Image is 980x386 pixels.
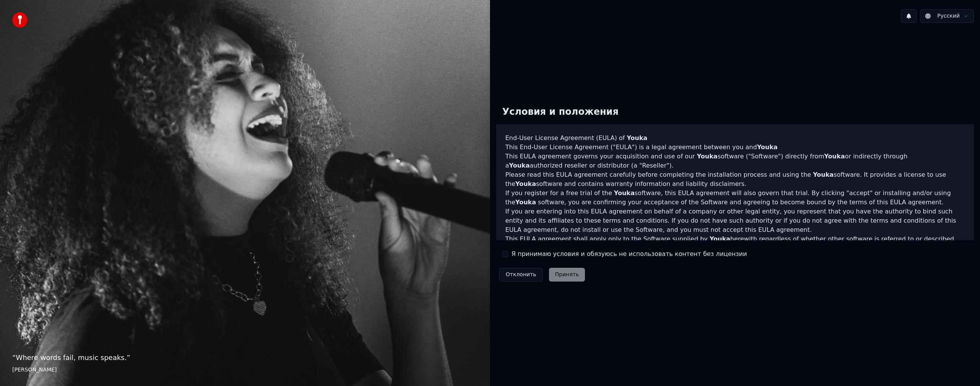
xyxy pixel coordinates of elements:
[511,249,747,259] label: Я принимаю условия и обязуюсь не использовать контент без лицензии
[515,180,536,187] span: Youka
[505,235,965,262] p: This EULA agreement shall apply only to the Software supplied by herewith regardless of whether o...
[509,162,530,169] span: Youka
[824,153,845,160] span: Youka
[757,143,777,151] span: Youka
[12,12,28,28] img: youka
[505,134,965,143] h3: End-User License Agreement (EULA) of
[813,171,834,178] span: Youka
[515,199,536,206] span: Youka
[505,189,965,207] p: If you register for a free trial of the software, this EULA agreement will also govern that trial...
[710,235,730,243] span: Youka
[697,153,717,160] span: Youka
[12,352,478,363] p: “ Where words fail, music speaks. ”
[505,207,965,235] p: If you are entering into this EULA agreement on behalf of a company or other legal entity, you re...
[505,143,965,152] p: This End-User License Agreement ("EULA") is a legal agreement between you and
[505,170,965,189] p: Please read this EULA agreement carefully before completing the installation process and using th...
[614,189,635,197] span: Youka
[627,134,647,142] span: Youka
[505,152,965,170] p: This EULA agreement governs your acquisition and use of our software ("Software") directly from o...
[12,366,478,374] footer: [PERSON_NAME]
[499,268,543,282] button: Отклонить
[496,100,625,124] div: Условия и положения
